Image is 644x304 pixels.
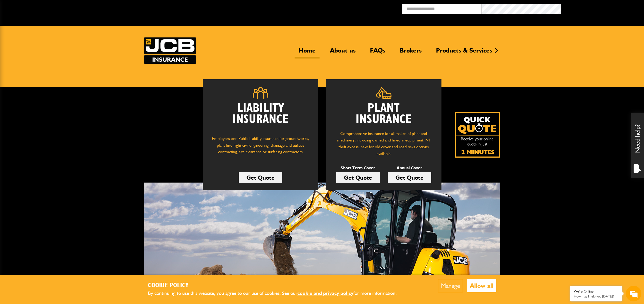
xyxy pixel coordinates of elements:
h2: Cookie Policy [148,282,405,290]
button: Manage [438,279,463,292]
img: Quick Quote [455,112,500,158]
a: Get Quote [388,172,431,183]
p: Comprehensive insurance for all makes of plant and machinery, including owned and hired in equipm... [334,130,434,157]
p: By continuing to use this website, you agree to our use of cookies. See our for more information. [148,289,405,297]
p: How may I help you today? [574,294,618,298]
a: Products & Services [432,47,496,59]
div: Need help? [631,113,644,178]
a: Get Quote [239,172,282,183]
h2: Plant Insurance [334,103,434,125]
a: Get Quote [336,172,380,183]
a: FAQs [366,47,389,59]
a: Home [295,47,320,59]
a: Brokers [396,47,426,59]
button: Broker Login [561,4,640,12]
h2: Liability Insurance [211,103,310,130]
a: cookie and privacy policy [297,290,353,296]
a: Get your insurance quote isn just 2-minutes [455,112,500,158]
p: Employers' and Public Liability insurance for groundworks, plant hire, light civil engineering, d... [211,135,310,160]
a: About us [326,47,360,59]
p: Short Term Cover [336,165,380,171]
img: JCB Insurance Services logo [144,37,196,64]
a: JCB Insurance Services [144,37,196,64]
p: Annual Cover [388,165,431,171]
div: We're Online! [574,289,618,294]
button: Allow all [467,279,496,292]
